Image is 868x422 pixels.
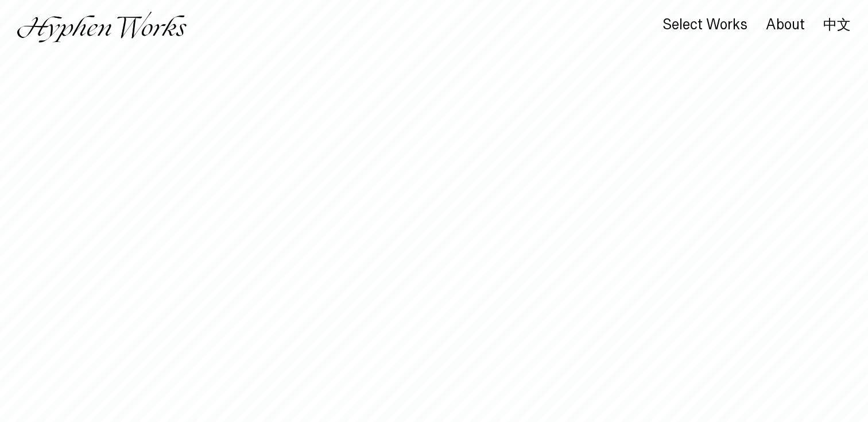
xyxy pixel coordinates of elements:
img: Hyphen Works [17,11,187,43]
div: About [766,17,805,33]
a: Select Works [662,19,747,32]
div: Select Works [662,17,747,33]
a: 中文 [823,18,851,31]
a: About [766,19,805,32]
